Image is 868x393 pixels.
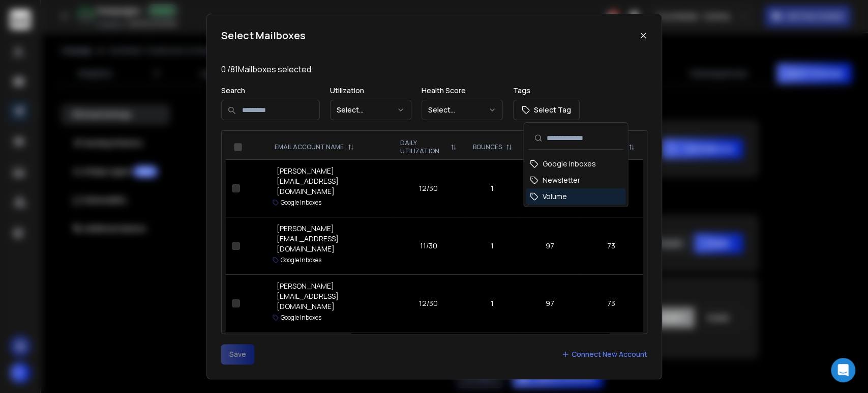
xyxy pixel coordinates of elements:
[513,86,580,96] p: Tags
[330,100,411,120] button: Select...
[422,100,503,120] button: Select...
[831,358,855,382] div: Open Intercom Messenger
[542,191,566,202] span: Volume
[422,86,503,96] p: Health Score
[330,86,411,96] p: Utilization
[221,86,320,96] p: Search
[542,175,580,185] span: Newsletter
[542,159,595,169] span: Google Inboxes
[221,63,647,75] p: 0 / 81 Mailboxes selected
[221,29,306,43] h1: Select Mailboxes
[513,100,580,120] button: Select Tag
